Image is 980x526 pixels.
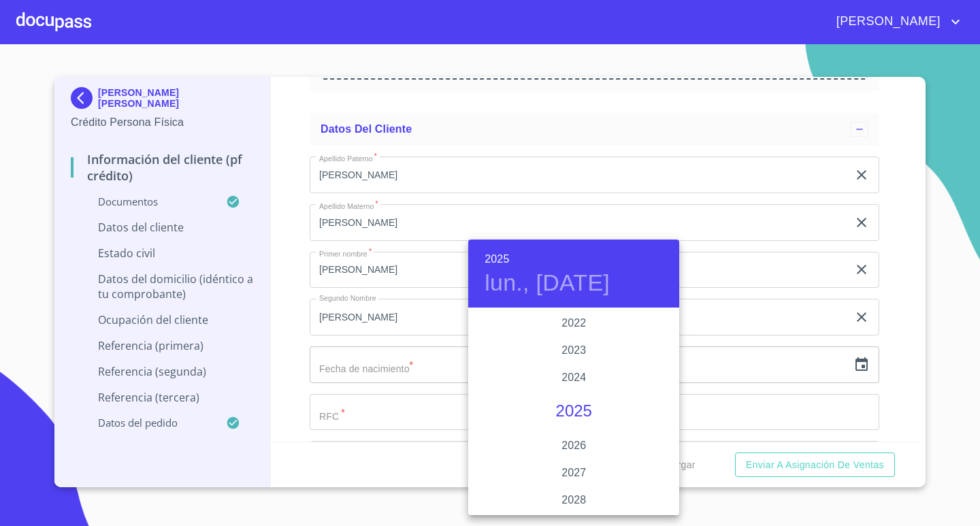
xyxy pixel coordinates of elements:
[468,432,679,459] div: 2026
[468,364,679,391] div: 2024
[485,250,509,269] button: 2025
[468,398,679,425] div: 2025
[468,487,679,514] div: 2028
[468,310,679,337] div: 2022
[485,269,610,297] button: lun., [DATE]
[468,337,679,364] div: 2023
[468,459,679,487] div: 2027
